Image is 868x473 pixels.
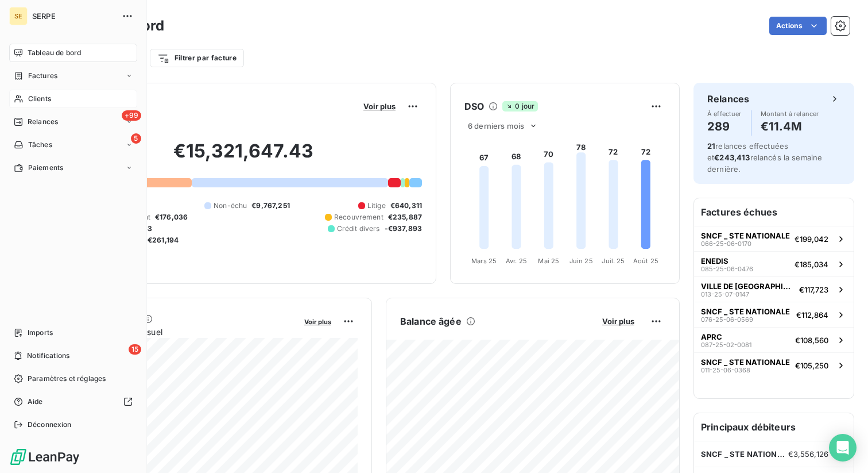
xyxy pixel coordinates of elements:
button: SNCF _ STE NATIONALE066-25-06-0170€199,042 [694,226,854,251]
button: Voir plus [599,316,638,326]
span: Relances [28,117,58,127]
a: 5Tâches [9,136,137,154]
span: Paiements [28,163,63,173]
span: €199,042 [795,234,828,244]
a: Tableau de bord [9,44,137,62]
span: -€261,194 [144,235,179,245]
span: SERPE [32,11,115,21]
div: Open Intercom Messenger [829,434,857,462]
span: Aide [28,397,43,407]
span: €235,887 [388,212,422,222]
button: VILLE DE [GEOGRAPHIC_DATA]013-25-07-0147€117,723 [694,276,854,302]
span: Tâches [28,140,52,150]
span: Imports [28,328,53,338]
a: Paiements [9,159,137,177]
span: 066-25-06-0170 [701,240,751,247]
span: 085-25-06-0476 [701,266,753,272]
span: €117,723 [799,285,828,294]
button: APRC087-25-02-0081€108,560 [694,327,854,352]
a: Paramètres et réglages [9,370,137,388]
span: VILLE DE [GEOGRAPHIC_DATA] [701,282,795,291]
span: relances effectuées et relancés la semaine dernière. [707,141,822,174]
span: Voir plus [602,317,634,326]
h6: Principaux débiteurs [694,413,854,441]
button: SNCF _ STE NATIONALE011-25-06-0368€105,250 [694,352,854,378]
button: Filtrer par facture [150,49,244,67]
span: 013-25-07-0147 [701,291,749,298]
span: 087-25-02-0081 [701,341,751,348]
span: 011-25-06-0368 [701,367,750,374]
tspan: Avr. 25 [506,257,527,265]
span: €243,413 [714,153,750,162]
span: 076-25-06-0569 [701,316,753,323]
a: +99Relances [9,113,137,131]
span: À effectuer [707,110,742,117]
span: Non-échu [214,201,247,211]
span: €176,036 [155,212,188,222]
span: €112,864 [796,310,828,320]
button: ENEDIS085-25-06-0476€185,034 [694,251,854,276]
h6: Factures échues [694,198,854,226]
span: SNCF _ STE NATIONALE [701,449,788,459]
span: Chiffre d'affaires mensuel [65,326,296,338]
div: SE [9,7,28,25]
a: Clients [9,90,137,108]
span: SNCF _ STE NATIONALE [701,357,790,367]
span: Recouvrement [334,212,383,222]
button: Actions [769,17,827,35]
span: Paramètres et réglages [28,374,106,384]
span: Voir plus [363,102,396,111]
h2: €15,321,647.43 [65,140,422,174]
span: Litige [367,201,386,211]
h6: Balance âgée [400,314,462,328]
tspan: Mars 25 [471,257,497,265]
a: Factures [9,67,137,85]
span: €640,311 [390,201,422,211]
tspan: Août 25 [633,257,658,265]
span: €105,250 [795,361,828,370]
span: Notifications [27,351,69,361]
span: Déconnexion [28,420,72,430]
span: 15 [129,344,141,355]
span: Montant à relancer [761,110,819,117]
span: ENEDIS [701,256,728,266]
span: +99 [122,110,141,121]
tspan: Juin 25 [569,257,593,265]
h6: DSO [464,99,484,113]
span: 6 derniers mois [468,121,524,130]
button: SNCF _ STE NATIONALE076-25-06-0569€112,864 [694,302,854,327]
button: Voir plus [360,101,399,111]
h4: €11.4M [761,117,819,136]
span: €185,034 [795,260,828,269]
tspan: Mai 25 [538,257,559,265]
span: 21 [707,141,715,151]
h4: 289 [707,117,742,136]
span: €3,556,126 [788,449,829,459]
span: Tableau de bord [28,48,81,58]
span: -€937,893 [385,224,422,234]
a: Aide [9,393,137,411]
span: APRC [701,332,722,341]
span: Factures [28,71,57,81]
tspan: Juil. 25 [602,257,625,265]
a: Imports [9,324,137,342]
span: 5 [131,133,141,144]
h6: Relances [707,92,749,106]
span: €108,560 [795,336,828,345]
span: Clients [28,94,51,104]
span: Crédit divers [337,224,380,234]
span: €9,767,251 [251,201,290,211]
span: SNCF _ STE NATIONALE [701,307,790,316]
span: 0 jour [502,101,538,111]
img: Logo LeanPay [9,448,80,466]
span: SNCF _ STE NATIONALE [701,231,790,240]
span: Voir plus [304,318,331,326]
button: Voir plus [301,316,335,326]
